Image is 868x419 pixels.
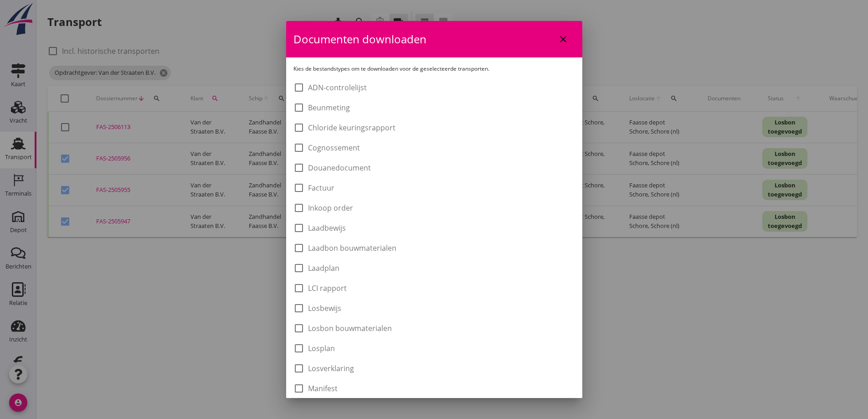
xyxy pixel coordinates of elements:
[286,21,582,57] div: Documenten downloaden
[308,304,341,313] label: Losbewijs
[308,243,396,253] label: Laadbon bouwmaterialen
[308,143,360,152] label: Cognossement
[308,344,335,353] label: Losplan
[308,203,353,212] label: Inkoop order
[308,183,334,192] label: Factuur
[308,103,350,112] label: Beunmeting
[308,223,346,233] label: Laadbewijs
[308,264,339,273] label: Laadplan
[308,324,392,333] label: Losbon bouwmaterialen
[308,123,395,132] label: Chloride keuringsrapport
[293,65,575,73] p: Kies de bestandstypes om te downloaden voor de geselecteerde transporten.
[308,163,371,172] label: Douanedocument
[308,284,347,293] label: LCI rapport
[308,384,338,393] label: Manifest
[308,364,354,373] label: Losverklaring
[308,83,367,92] label: ADN-controlelijst
[558,34,569,45] i: close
